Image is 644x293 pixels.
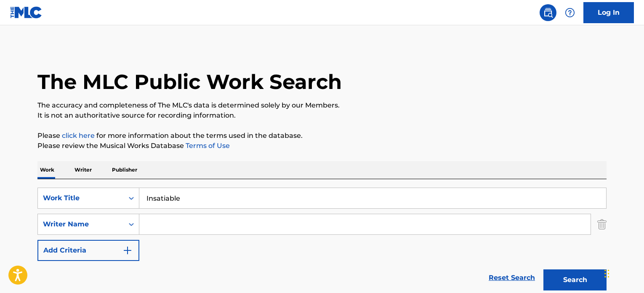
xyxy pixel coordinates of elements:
[72,161,94,179] p: Writer
[37,131,607,141] p: Please for more information about the terms used in the database.
[540,4,556,21] a: Public Search
[10,6,43,19] img: MLC Logo
[604,261,609,286] div: Drag
[184,142,230,150] a: Terms of Use
[43,193,119,203] div: Work Title
[37,69,342,94] h1: The MLC Public Work Search
[543,269,607,290] button: Search
[562,4,578,21] div: Help
[62,132,95,140] a: click here
[37,110,607,121] p: It is not an authoritative source for recording information.
[602,253,644,293] iframe: Chat Widget
[122,245,133,255] img: 9d2ae6d4665cec9f34b9.svg
[37,161,57,179] p: Work
[43,219,119,229] div: Writer Name
[37,240,139,261] button: Add Criteria
[565,8,575,18] img: help
[484,269,539,287] a: Reset Search
[597,214,607,235] img: Delete Criterion
[37,141,607,151] p: Please review the Musical Works Database
[583,2,634,23] a: Log In
[109,161,140,179] p: Publisher
[543,8,553,18] img: search
[37,100,607,110] p: The accuracy and completeness of The MLC's data is determined solely by our Members.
